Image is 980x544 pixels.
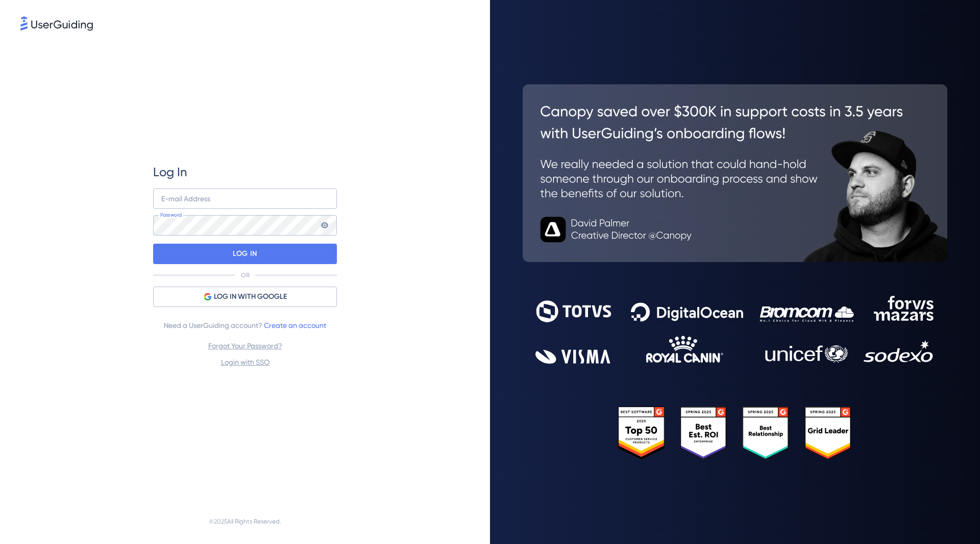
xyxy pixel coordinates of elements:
span: LOG IN WITH GOOGLE [214,291,287,303]
span: Need a UserGuiding account? [164,319,326,332]
img: 8faab4ba6bc7696a72372aa768b0286c.svg [20,16,93,31]
span: Log In [153,164,187,180]
img: 26c0aa7c25a843aed4baddd2b5e0fa68.svg [523,84,947,262]
a: Create an account [264,321,326,329]
input: example@company.com [153,188,337,209]
a: Login with SSO [221,358,269,366]
p: OR [241,271,250,279]
span: © 2025 All Rights Reserved. [209,515,281,528]
img: 25303e33045975176eb484905ab012ff.svg [618,407,852,460]
img: 9302ce2ac39453076f5bc0f2f2ca889b.svg [535,296,935,364]
p: LOG IN [233,246,257,262]
a: Forgot Your Password? [208,342,282,350]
